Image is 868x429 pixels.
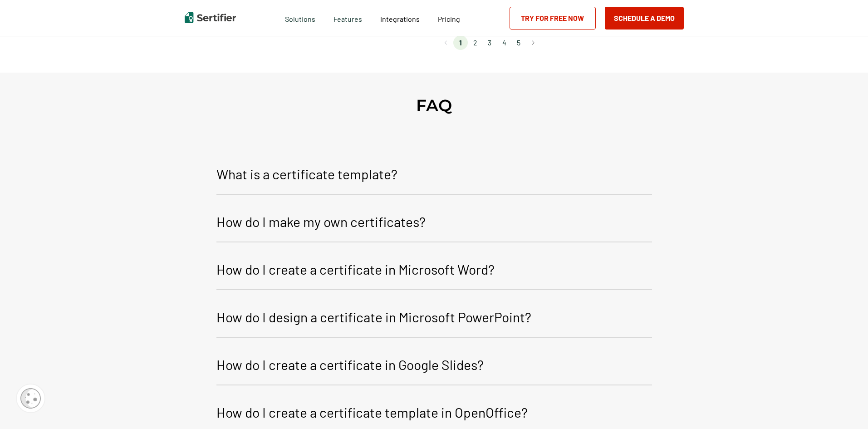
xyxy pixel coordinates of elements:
button: How do I create a certificate in Google Slides? [216,347,652,385]
p: How do I design a certificate in Microsoft PowerPoint? [216,306,531,328]
a: Integrations [380,12,420,24]
button: Schedule a Demo [605,7,684,30]
li: page 4 [497,35,511,50]
span: Features [333,12,362,24]
button: What is a certificate template? [216,156,652,195]
p: How do I create a certificate in Google Slides? [216,354,484,375]
button: How do I make my own certificates? [216,204,652,242]
iframe: Chat Widget [823,385,868,429]
img: Sertifier | Digital Credentialing Platform [185,12,236,23]
li: page 5 [511,35,526,50]
p: What is a certificate template? [216,163,397,185]
button: Go to next page [526,35,540,50]
li: page 1 [453,35,468,50]
li: page 3 [482,35,497,50]
span: Solutions [285,12,315,24]
p: How do I create a certificate template in OpenOffice? [216,401,528,423]
span: Integrations [380,15,420,23]
a: Pricing [438,12,460,24]
span: Pricing [438,15,460,23]
button: How do I create a certificate in Microsoft Word? [216,251,652,290]
p: How do I create a certificate in Microsoft Word? [216,258,495,280]
p: How do I make my own certificates? [216,211,426,232]
button: How do I design a certificate in Microsoft PowerPoint? [216,299,652,338]
a: Try for Free Now [510,7,596,30]
img: Cookie Popup Icon [20,388,41,409]
h2: FAQ [416,95,452,115]
button: Go to previous page [439,35,453,50]
li: page 2 [468,35,482,50]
